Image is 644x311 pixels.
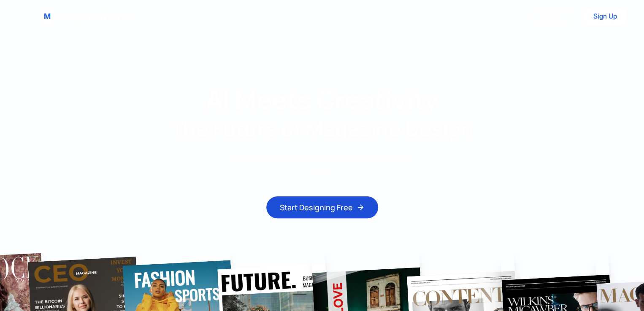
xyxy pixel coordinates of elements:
a: Log In [531,7,571,26]
span: M [44,11,51,22]
span: MagazineWorks [57,10,132,23]
a: Sign Up [583,8,627,25]
h1: AI Meets Creativity [206,87,438,112]
p: Professional-grade tools for everyone. Zero learning curve. [227,153,417,176]
h2: The Future of Magazine Design [171,119,474,139]
button: Start Designing Free [266,196,378,218]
